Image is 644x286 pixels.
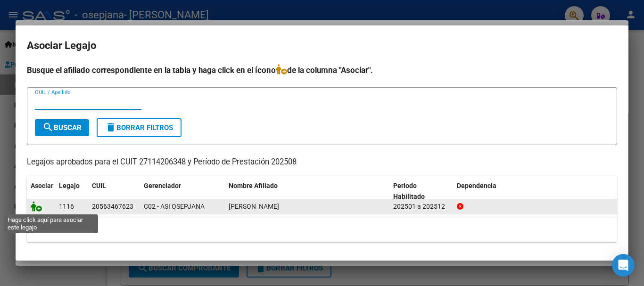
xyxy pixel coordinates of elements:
[140,176,225,207] datatable-header-cell: Gerenciador
[393,182,425,200] span: Periodo Habilitado
[144,182,181,189] span: Gerenciador
[144,203,205,210] span: C02 - ASI OSEPJANA
[42,122,54,133] mat-icon: search
[393,201,449,212] div: 202501 a 202512
[229,182,278,189] span: Nombre Afiliado
[105,123,173,132] span: Borrar Filtros
[27,156,617,168] p: Legajos aprobados para el CUIT 27114206348 y Período de Prestación 202508
[59,182,80,189] span: Legajo
[27,176,55,207] datatable-header-cell: Asociar
[31,182,53,189] span: Asociar
[35,119,89,136] button: Buscar
[612,254,635,277] div: Open Intercom Messenger
[389,176,453,207] datatable-header-cell: Periodo Habilitado
[27,64,617,76] h4: Busque el afiliado correspondiente en la tabla y haga click en el ícono de la columna "Asociar".
[229,203,279,210] span: MARTINEZ JACOBO RINGO
[59,203,74,210] span: 1116
[97,118,182,137] button: Borrar Filtros
[27,218,617,242] div: 1 registros
[457,182,496,189] span: Dependencia
[453,176,618,207] datatable-header-cell: Dependencia
[92,182,106,189] span: CUIL
[42,123,82,132] span: Buscar
[88,176,140,207] datatable-header-cell: CUIL
[225,176,389,207] datatable-header-cell: Nombre Afiliado
[92,201,133,212] div: 20563467623
[27,37,617,55] h2: Asociar Legajo
[55,176,88,207] datatable-header-cell: Legajo
[105,122,116,133] mat-icon: delete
